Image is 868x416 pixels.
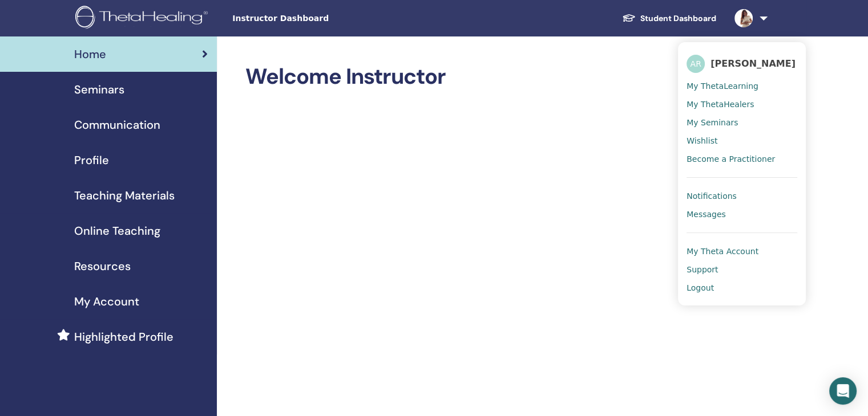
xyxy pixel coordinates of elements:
span: Instructor Dashboard [232,13,403,25]
a: Messages [687,205,797,223]
span: Communication [74,116,160,133]
h2: Welcome Instructor [245,64,765,90]
span: Support [687,264,718,275]
span: Notifications [687,191,737,201]
span: Teaching Materials [74,187,175,204]
span: Home [74,46,106,63]
img: logo.png [75,6,212,31]
span: [PERSON_NAME] [710,58,796,70]
span: My Theta Account [687,246,758,256]
a: Become a Practitioner [687,150,797,168]
div: Open Intercom Messenger [829,377,857,405]
a: Student Dashboard [613,8,725,29]
a: My Seminars [687,113,797,132]
span: Online Teaching [74,222,160,239]
span: Become a Practitioner [687,154,775,164]
span: Wishlist [687,136,717,146]
a: Support [687,260,797,279]
span: My ThetaLearning [687,81,758,91]
span: My Account [74,293,139,310]
a: AR[PERSON_NAME] [687,51,797,77]
span: Logout [687,283,714,293]
a: Notifications [687,187,797,205]
span: Messages [687,209,726,219]
span: My Seminars [687,117,738,128]
span: Seminars [74,81,124,98]
span: Resources [74,258,131,275]
a: My Theta Account [687,242,797,260]
span: My ThetaHealers [687,99,754,109]
span: Highlighted Profile [74,328,173,345]
a: My ThetaHealers [687,95,797,113]
img: graduation-cap-white.svg [622,13,636,23]
a: Logout [687,279,797,297]
span: AR [687,55,705,73]
img: default.jpg [734,9,753,27]
a: Wishlist [687,132,797,150]
a: My ThetaLearning [687,77,797,95]
span: Profile [74,152,109,169]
